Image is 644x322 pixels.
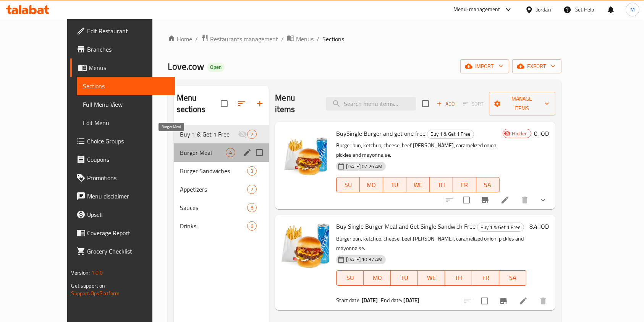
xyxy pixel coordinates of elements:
span: Love.cow [168,58,204,75]
span: WE [421,272,442,283]
a: Choice Groups [70,132,175,150]
div: Menu-management [453,5,500,14]
span: FR [475,272,496,283]
span: Branches [87,45,169,54]
span: Drinks [180,221,248,231]
img: BuySingle Burger and get one free [281,128,330,177]
span: Add item [434,98,458,110]
span: Select section first [458,98,489,110]
div: Burger Sandwiches3 [174,162,269,180]
a: Edit menu item [519,296,528,306]
li: / [317,34,319,44]
span: BuySingle Burger and get one free [336,128,426,139]
div: Open [207,63,225,72]
h2: Menu sections [177,92,221,115]
div: items [247,130,257,139]
button: WE [418,270,445,286]
span: TU [394,272,415,283]
a: Edit Restaurant [70,22,175,40]
span: Select section [417,96,434,112]
span: Select to update [477,293,493,309]
button: export [512,59,561,73]
span: MO [363,179,380,190]
button: edit [241,147,253,158]
span: Choice Groups [87,137,169,146]
a: Edit Menu [77,114,175,132]
div: items [247,221,257,231]
span: TH [448,272,469,283]
span: Buy 1 & Get 1 Free [477,223,524,232]
h6: 8.4 JOD [530,221,549,232]
div: Buy 1 & Get 1 Free [180,130,238,139]
button: TH [430,177,453,192]
svg: Inactive section [238,130,247,139]
button: SU [336,270,364,286]
nav: breadcrumb [168,34,561,44]
span: Hidden [509,130,531,137]
span: Manage items [495,94,549,113]
span: Promotions [87,173,169,182]
button: delete [534,292,552,310]
div: Appetizers [180,185,248,194]
span: [DATE] 07:26 AM [343,163,385,170]
a: Coverage Report [70,224,175,242]
div: Appetizers2 [174,180,269,198]
span: SA [502,272,523,283]
span: Edit Menu [83,118,169,127]
p: Burger bun, ketchup, cheese, beef [PERSON_NAME], caramelized onion, pickles and mayonnaise. [336,141,499,160]
span: Upsell [87,210,169,219]
span: export [518,62,555,71]
button: Add section [251,94,269,113]
span: Full Menu View [83,100,169,109]
span: Coupons [87,155,169,164]
button: WE [406,177,430,192]
div: Buy 1 & Get 1 Free2 [174,125,269,143]
b: [DATE] [362,295,378,305]
span: Menus [89,63,169,72]
span: Menus [296,34,314,44]
span: Version: [71,268,90,278]
button: Manage items [489,92,555,115]
span: M [630,5,635,14]
button: SA [499,270,526,286]
div: Jordan [536,5,551,14]
a: Edit menu item [500,195,510,205]
a: Menu disclaimer [70,187,175,205]
button: Branch-specific-item [476,191,494,209]
h2: Menu items [275,92,316,115]
button: TU [391,270,418,286]
a: Upsell [70,205,175,224]
div: Buy 1 & Get 1 Free [477,223,524,232]
a: Home [168,34,192,44]
span: TH [433,179,450,190]
div: Sauces6 [174,198,269,217]
li: / [195,34,198,44]
button: import [460,59,509,73]
span: Grocery Checklist [87,247,169,256]
span: Get support on: [71,281,106,291]
b: [DATE] [404,295,420,305]
span: 3 [248,168,256,175]
img: Buy Single Burger Meal and Get Single Sandwich Free [281,221,330,270]
span: End date: [381,295,402,305]
a: Menus [70,59,175,77]
span: Buy Single Burger Meal and Get Single Sandwich Free [336,221,476,232]
span: FR [456,179,473,190]
input: search [326,97,416,111]
button: FR [453,177,476,192]
span: SU [340,179,357,190]
div: Sauces [180,203,248,212]
li: / [281,34,284,44]
span: TU [386,179,403,190]
span: Select to update [458,192,474,208]
button: sort-choices [440,191,458,209]
button: Branch-specific-item [494,292,513,310]
nav: Menu sections [174,122,269,238]
a: Menus [287,34,314,44]
div: items [247,166,257,176]
span: WE [409,179,427,190]
button: show more [534,191,552,209]
button: TH [445,270,472,286]
span: Burger Sandwiches [180,166,248,176]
